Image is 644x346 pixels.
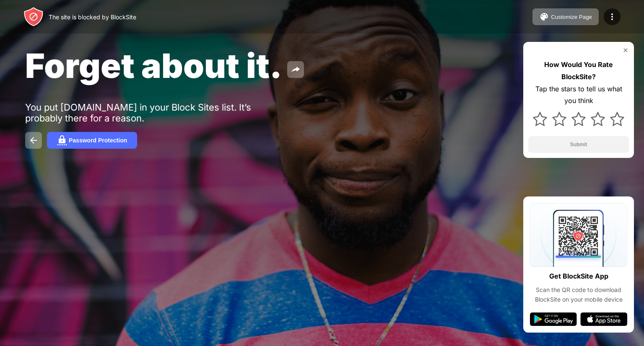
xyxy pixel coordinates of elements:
[532,8,599,25] button: Customize Page
[25,45,282,86] span: Forget about it.
[291,65,301,75] img: share.svg
[29,135,39,145] img: back.svg
[530,203,627,267] img: qrcode.svg
[25,102,284,124] div: You put [DOMAIN_NAME] in your Block Sites list. It’s probably there for a reason.
[528,59,629,83] div: How Would You Rate BlockSite?
[622,47,629,54] img: rate-us-close.svg
[580,312,627,326] img: app-store.svg
[533,112,547,126] img: star.svg
[539,12,549,22] img: pallet.svg
[528,136,629,153] button: Submit
[610,112,624,126] img: star.svg
[69,137,127,144] div: Password Protection
[549,270,608,282] div: Get BlockSite App
[571,112,586,126] img: star.svg
[23,7,44,27] img: header-logo.svg
[591,112,605,126] img: star.svg
[551,14,592,20] div: Customize Page
[57,135,67,145] img: password.svg
[49,13,136,21] div: The site is blocked by BlockSite
[552,112,566,126] img: star.svg
[528,83,629,107] div: Tap the stars to tell us what you think
[530,312,577,326] img: google-play.svg
[607,12,617,22] img: menu-icon.svg
[530,285,627,304] div: Scan the QR code to download BlockSite on your mobile device
[47,132,137,149] button: Password Protection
